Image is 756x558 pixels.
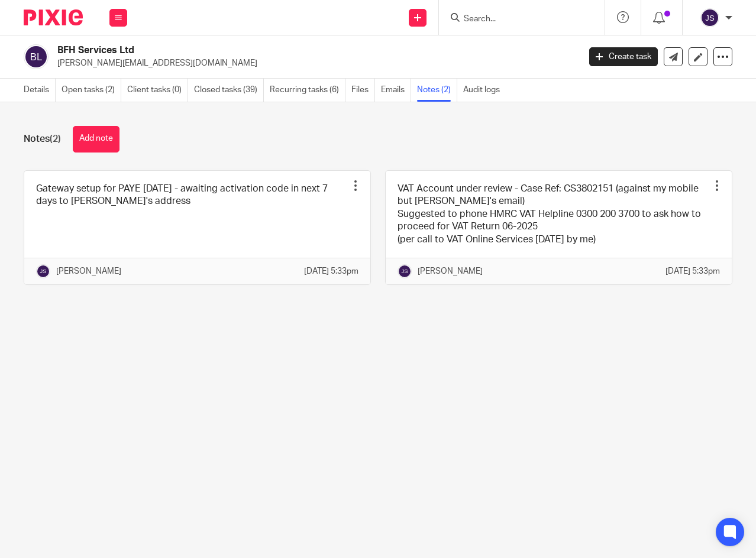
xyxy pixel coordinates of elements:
[463,14,569,25] input: Search
[270,79,345,102] a: Recurring tasks (6)
[56,265,121,277] p: [PERSON_NAME]
[62,79,121,102] a: Open tasks (2)
[194,79,264,102] a: Closed tasks (39)
[463,79,506,102] a: Audit logs
[381,79,411,102] a: Emails
[57,57,571,69] p: [PERSON_NAME][EMAIL_ADDRESS][DOMAIN_NAME]
[24,133,61,145] h1: Notes
[398,264,412,278] img: svg%3E
[50,134,61,144] span: (2)
[36,264,50,278] img: svg%3E
[665,265,720,277] p: [DATE] 5:33pm
[351,79,375,102] a: Files
[589,47,658,66] a: Create task
[127,79,188,102] a: Client tasks (0)
[417,79,457,102] a: Notes (2)
[418,265,483,277] p: [PERSON_NAME]
[700,8,719,27] img: svg%3E
[24,79,56,102] a: Details
[57,44,469,57] h2: BFH Services Ltd
[73,126,119,153] button: Add note
[24,9,83,25] img: Pixie
[304,265,358,277] p: [DATE] 5:33pm
[24,44,49,69] img: svg%3E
